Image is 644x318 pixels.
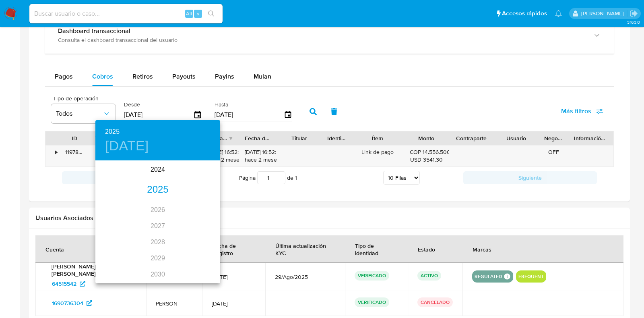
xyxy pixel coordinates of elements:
div: 2024 [95,162,220,178]
div: 2025 [95,182,220,198]
button: 2025 [105,126,120,137]
button: [DATE] [105,137,149,154]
